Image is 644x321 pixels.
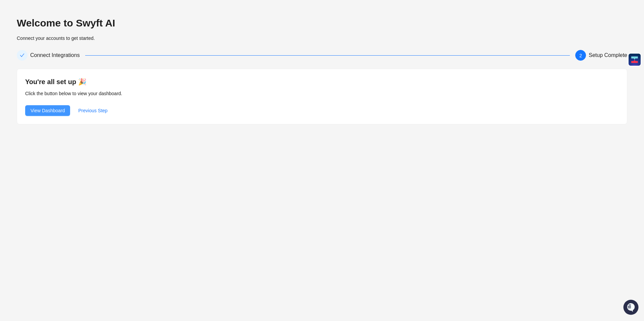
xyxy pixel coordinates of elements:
[17,36,95,41] span: Connect your accounts to get started.
[17,17,627,29] h2: Welcome to Swyft AI
[25,77,619,86] h4: You're all set up 🎉
[623,299,641,317] iframe: Open customer support
[7,94,12,100] div: 📚
[13,94,25,101] span: Docs
[30,94,36,100] div: 📶
[37,94,52,101] span: Status
[7,27,122,38] p: Welcome 👋
[4,91,28,103] a: 📚Docs
[25,105,70,116] button: View Dashboard
[25,91,122,96] span: Click the button below to view your dashboard.
[579,53,582,58] span: 2
[28,91,54,103] a: 📶Status
[23,61,110,67] div: Start new chat
[30,50,85,61] div: Connect Integrations
[7,7,20,20] img: Swyft AI
[78,107,107,114] span: Previous Step
[67,110,81,115] span: Pylon
[114,63,122,71] button: Start new chat
[31,107,65,114] span: View Dashboard
[589,50,627,61] div: Setup Complete
[47,110,81,115] a: Powered byPylon
[7,38,122,48] h2: How can we help?
[23,67,85,73] div: We're available if you need us!
[20,53,24,58] span: check
[73,105,113,116] button: Previous Step
[7,61,19,73] img: 5124521997842_fc6d7dfcefe973c2e489_88.png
